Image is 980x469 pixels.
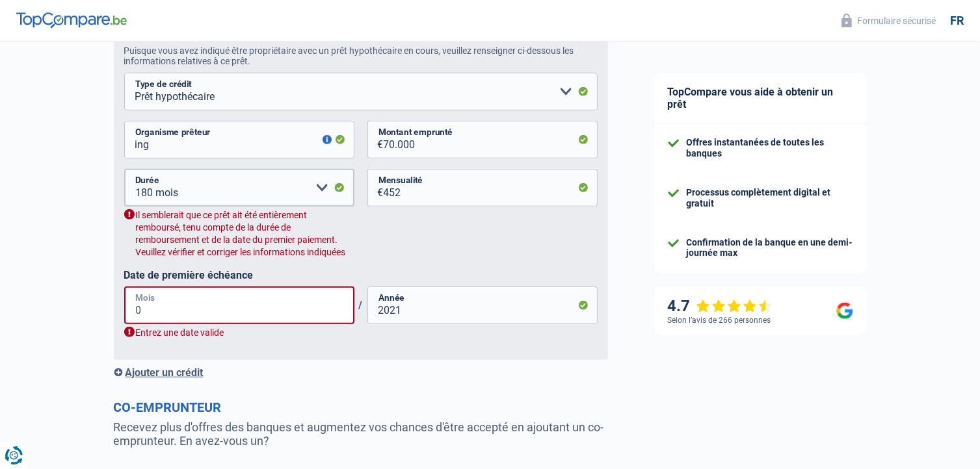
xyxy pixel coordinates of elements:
div: Processus complètement digital et gratuit [687,187,853,209]
p: Recevez plus d'offres des banques et augmentez vos chances d'être accepté en ajoutant un co-empru... [114,420,608,448]
label: Date de première échéance [124,269,598,281]
div: Offres instantanées de toutes les banques [687,137,853,159]
div: TopCompare vous aide à obtenir un prêt [655,73,866,124]
div: Confirmation de la banque en une demi-journée max [687,237,853,259]
span: € [367,169,384,207]
span: / [354,299,367,311]
span: € [367,121,384,158]
h2: Co-emprunteur [114,399,608,415]
input: MM [124,286,354,324]
div: Il semblerait que ce prêt ait été entièrement remboursé, tenu compte de la durée de remboursement... [124,209,354,259]
div: Entrez une date valide [124,327,598,339]
input: AAAA [367,286,598,324]
img: TopCompare Logo [16,12,127,28]
button: Formulaire sécurisé [834,10,944,31]
div: fr [950,14,964,28]
div: 4.7 [668,297,773,316]
div: Ajouter un crédit [114,366,608,379]
div: Puisque vous avez indiqué être propriétaire avec un prêt hypothécaire en cours, veuillez renseign... [124,45,598,66]
div: Selon l’avis de 266 personnes [668,316,771,325]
